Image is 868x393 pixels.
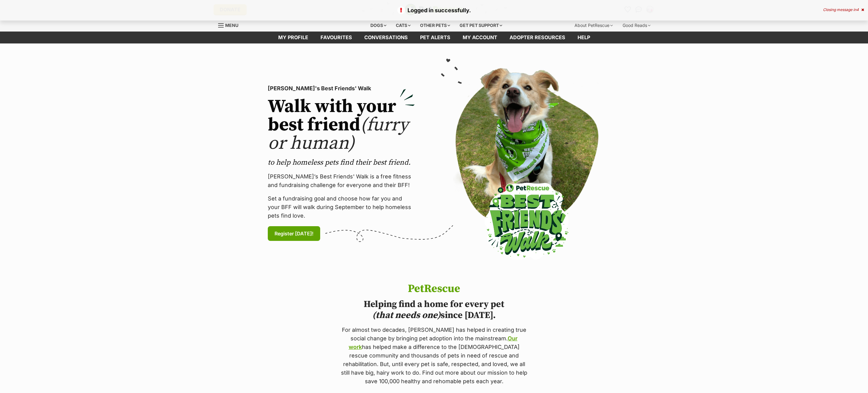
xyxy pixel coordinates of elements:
[340,299,529,321] h2: Helping find a home for every pet since [DATE].
[503,32,571,43] a: Adopter resources
[358,32,414,43] a: conversations
[268,84,415,93] p: [PERSON_NAME]'s Best Friends' Walk
[455,19,506,32] div: Get pet support
[571,32,596,43] a: Help
[218,19,243,30] a: Menu
[340,326,529,386] p: For almost two decades, [PERSON_NAME] has helped in creating true social change by bringing pet a...
[570,19,617,32] div: About PetRescue
[457,32,503,43] a: My account
[340,283,529,295] h1: PetRescue
[272,32,314,43] a: My profile
[314,32,358,43] a: Favourites
[372,309,441,321] i: (that needs one)
[414,32,457,43] a: Pet alerts
[225,23,238,28] span: Menu
[416,19,454,32] div: Other pets
[268,226,320,241] a: Register [DATE]!
[275,230,313,237] span: Register [DATE]!
[268,114,408,155] span: (furry or human)
[392,19,415,32] div: Cats
[366,19,391,32] div: Dogs
[268,98,415,153] h2: Walk with your best friend
[268,194,415,220] p: Set a fundraising goal and choose how far you and your BFF will walk during September to help hom...
[268,158,415,167] p: to help homeless pets find their best friend.
[268,172,415,189] p: [PERSON_NAME]’s Best Friends' Walk is a free fitness and fundraising challenge for everyone and t...
[618,19,655,32] div: Good Reads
